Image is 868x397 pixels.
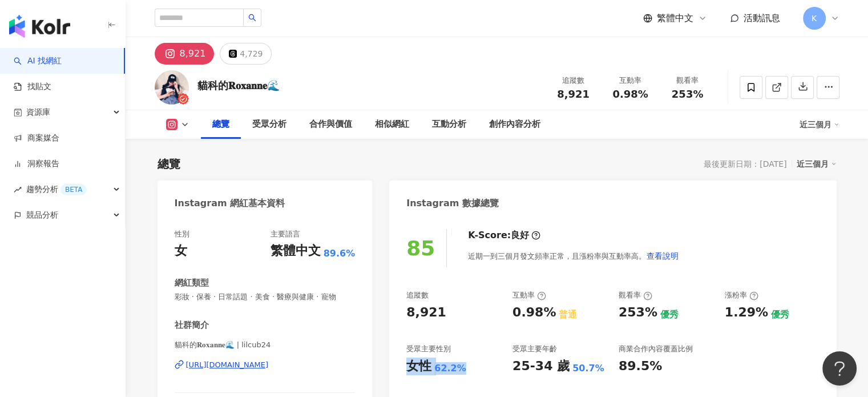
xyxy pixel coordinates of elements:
[248,14,256,22] span: search
[800,115,839,134] div: 近三個月
[432,118,466,131] div: 互動分析
[512,358,570,375] div: 25-34 歲
[175,292,356,302] span: 彩妝 · 保養 · 日常話題 · 美食 · 醫療與健康 · 寵物
[725,304,768,322] div: 1.29%
[175,360,356,370] a: [URL][DOMAIN_NAME]
[434,362,466,375] div: 62.2%
[489,118,540,131] div: 創作內容分析
[406,358,431,375] div: 女性
[155,70,189,105] img: KOL Avatar
[468,229,540,242] div: K-Score :
[220,43,272,65] button: 4,729
[666,75,709,86] div: 觀看率
[406,344,451,354] div: 受眾主要性別
[271,242,321,260] div: 繁體中文
[175,242,187,260] div: 女
[672,89,704,100] span: 253%
[180,46,206,62] div: 8,921
[657,12,693,25] span: 繁體中文
[511,229,529,242] div: 良好
[647,251,679,260] span: 查看說明
[375,118,409,131] div: 相似網紅
[271,229,300,239] div: 主要語言
[14,81,51,93] a: 找貼文
[512,290,546,300] div: 互動率
[612,89,648,100] span: 0.98%
[406,236,435,260] div: 85
[822,351,857,386] iframe: Help Scout Beacon - Open
[771,308,789,321] div: 優秀
[14,55,62,67] a: searchAI 找網紅
[186,360,269,370] div: [URL][DOMAIN_NAME]
[14,158,59,170] a: 洞察報告
[240,46,263,62] div: 4,729
[609,75,652,86] div: 互動率
[324,247,356,260] span: 89.6%
[197,78,280,93] div: 貓科的𝐑𝐨𝐱𝐚𝐧𝐧𝐞🌊
[744,13,780,23] span: 活動訊息
[797,157,837,171] div: 近三個月
[552,75,595,86] div: 追蹤數
[619,344,693,354] div: 商業合作內容覆蓋比例
[252,118,286,131] div: 受眾分析
[619,304,657,322] div: 253%
[14,133,59,144] a: 商案媒合
[812,12,817,25] span: K
[512,344,557,354] div: 受眾主要年齡
[155,43,215,65] button: 8,921
[559,308,577,321] div: 普通
[14,186,22,194] span: rise
[468,244,679,267] div: 近期一到三個月發文頻率正常，且漲粉率與互動率高。
[646,244,679,267] button: 查看說明
[175,340,356,350] span: 貓科的𝐑𝐨𝐱𝐚𝐧𝐧𝐞🌊 | lilcub24
[406,197,499,210] div: Instagram 數據總覽
[60,184,87,195] div: BETA
[704,159,786,169] div: 最後更新日期：[DATE]
[212,118,229,131] div: 總覽
[572,362,604,375] div: 50.7%
[175,197,285,210] div: Instagram 網紅基本資料
[309,118,352,131] div: 合作與價值
[619,290,652,300] div: 觀看率
[660,308,679,321] div: 優秀
[26,99,50,125] span: 資源庫
[26,202,58,228] span: 競品分析
[619,358,662,375] div: 89.5%
[26,177,87,202] span: 趨勢分析
[158,156,180,172] div: 總覽
[406,290,429,300] div: 追蹤數
[9,15,70,38] img: logo
[175,319,209,331] div: 社群簡介
[175,229,189,239] div: 性別
[725,290,758,300] div: 漲粉率
[406,304,446,322] div: 8,921
[557,88,590,100] span: 8,921
[512,304,556,322] div: 0.98%
[175,277,209,289] div: 網紅類型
